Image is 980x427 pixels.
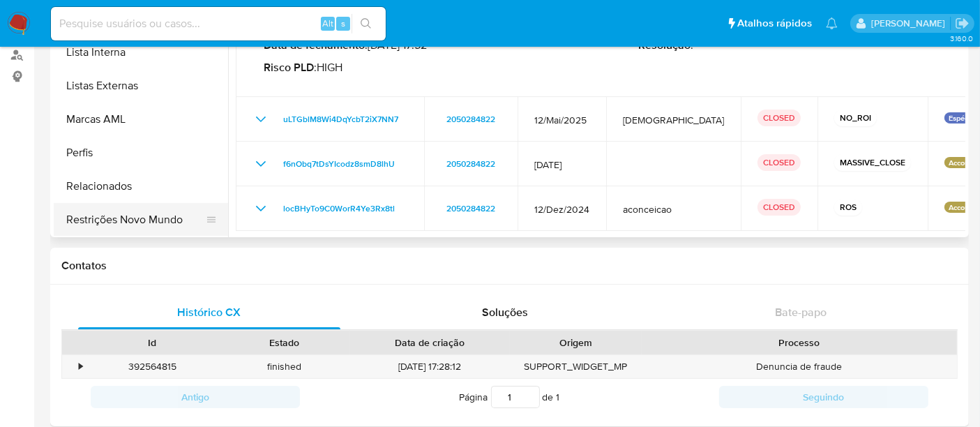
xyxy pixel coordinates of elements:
[218,355,350,378] div: finished
[61,259,958,273] h1: Contatos
[79,360,82,373] div: •
[91,386,300,408] button: Antigo
[482,304,528,320] span: Soluções
[826,17,838,29] a: Notificações
[51,15,386,33] input: Pesquise usuários ou casos...
[54,170,228,203] button: Relacionados
[950,33,973,44] span: 3.160.0
[955,16,970,31] a: Sair
[86,355,218,378] div: 392564815
[520,336,632,350] div: Origem
[510,355,642,378] div: SUPPORT_WIDGET_MP
[350,355,510,378] div: [DATE] 17:28:12
[54,103,228,136] button: Marcas AML
[322,17,333,30] span: Alt
[178,304,241,320] span: Histórico CX
[737,16,812,31] span: Atalhos rápidos
[719,386,928,408] button: Seguindo
[341,17,345,30] span: s
[228,336,340,350] div: Estado
[96,336,209,350] div: Id
[775,304,827,320] span: Bate-papo
[54,36,228,69] button: Lista Interna
[54,136,228,170] button: Perfis
[460,386,560,408] span: Página de
[352,14,380,33] button: search-icon
[557,390,560,404] span: 1
[651,336,947,350] div: Processo
[54,203,217,237] button: Restrições Novo Mundo
[360,336,500,350] div: Data de criação
[54,69,228,103] button: Listas Externas
[871,17,950,30] p: alexandra.macedo@mercadolivre.com
[642,355,957,378] div: Denuncia de fraude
